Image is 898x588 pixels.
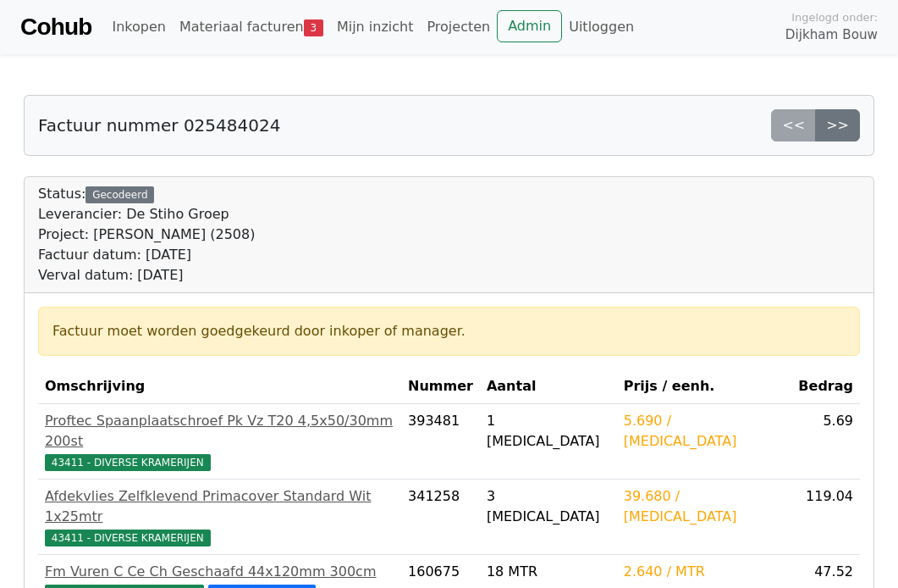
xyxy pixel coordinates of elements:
[480,369,617,404] th: Aantal
[38,245,255,265] div: Factuur datum: [DATE]
[45,454,211,471] span: 43411 - DIVERSE KRAMERIJEN
[487,486,610,527] div: 3 [MEDICAL_DATA]
[38,369,401,404] th: Omschrijving
[401,404,480,480] td: 393481
[791,369,860,404] th: Bedrag
[38,265,255,286] div: Verval datum: [DATE]
[562,10,641,44] a: Uitloggen
[487,562,610,582] div: 18 MTR
[791,9,878,25] span: Ingelogd onder:
[624,486,785,527] div: 39.680 / [MEDICAL_DATA]
[791,404,860,480] td: 5.69
[45,562,394,582] div: Fm Vuren C Ce Ch Geschaafd 44x120mm 300cm
[85,186,154,203] div: Gecodeerd
[45,486,394,547] a: Afdekvlies Zelfklevend Primacover Standard Wit 1x25mtr43411 - DIVERSE KRAMERIJEN
[420,10,497,44] a: Projecten
[45,486,394,527] div: Afdekvlies Zelfklevend Primacover Standard Wit 1x25mtr
[45,411,394,472] a: Proftec Spaanplaatschroef Pk Vz T20 4,5x50/30mm 200st43411 - DIVERSE KRAMERIJEN
[45,530,211,546] span: 43411 - DIVERSE KRAMERIJEN
[401,369,480,404] th: Nummer
[20,7,91,47] a: Cohub
[38,115,280,136] h5: Factuur nummer 025484024
[105,10,172,44] a: Inkopen
[497,10,562,42] a: Admin
[815,109,860,141] a: >>
[617,369,792,404] th: Prijs / eenh.
[38,204,255,225] div: Leverancier: De Stiho Groep
[173,10,330,44] a: Materiaal facturen3
[487,411,610,452] div: 1 [MEDICAL_DATA]
[38,225,255,245] div: Project: [PERSON_NAME] (2508)
[791,480,860,555] td: 119.04
[52,321,846,341] div: Factuur moet worden goedgekeurd door inkoper of manager.
[304,19,323,36] span: 3
[401,480,480,555] td: 341258
[624,411,785,452] div: 5.690 / [MEDICAL_DATA]
[38,184,255,286] div: Status:
[624,562,785,582] div: 2.640 / MTR
[45,411,394,452] div: Proftec Spaanplaatschroef Pk Vz T20 4,5x50/30mm 200st
[785,25,878,45] span: Dijkham Bouw
[330,10,421,44] a: Mijn inzicht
